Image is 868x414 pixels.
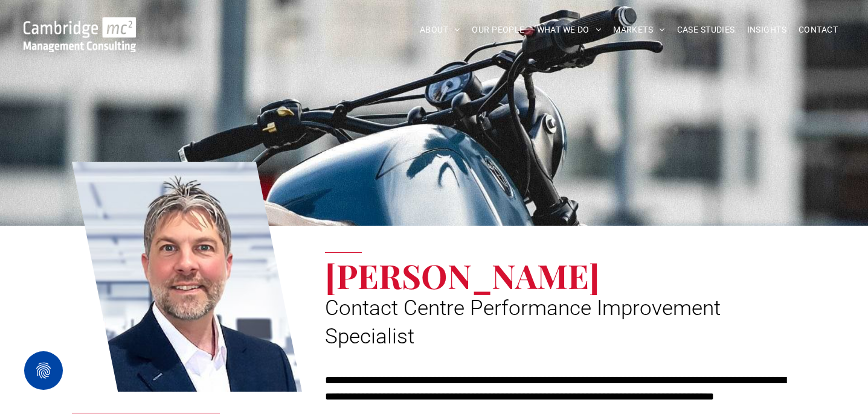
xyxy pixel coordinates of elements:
img: Go to Homepage [24,17,136,52]
span: Contact Centre Performance Improvement Specialist [325,296,721,349]
a: CASE STUDIES [671,21,741,39]
a: ABOUT [414,21,466,39]
a: Your Business Transformed | Cambridge Management Consulting [24,19,136,31]
span: [PERSON_NAME] [325,253,600,298]
a: CONTACT [792,21,844,39]
a: OUR PEOPLE [466,21,530,39]
a: MARKETS [607,21,670,39]
a: INSIGHTS [741,21,792,39]
a: WHAT WE DO [531,21,608,39]
a: Simon Kissane | Cambridge Management Consulting > Simon Kissane [72,160,303,394]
